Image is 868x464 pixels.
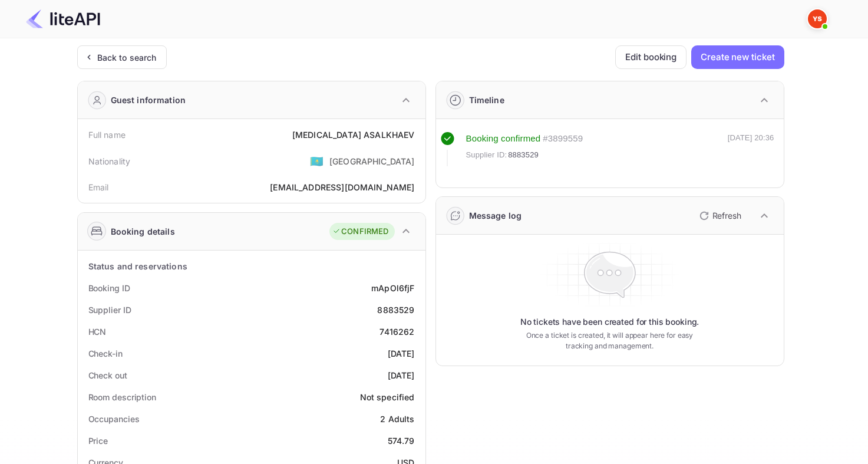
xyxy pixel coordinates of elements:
div: Supplier ID [88,304,131,316]
div: 7416262 [379,325,414,338]
div: Check-in [88,347,123,360]
div: [DATE] [388,369,415,381]
p: Once a ticket is created, it will appear here for easy tracking and management. [517,330,703,351]
div: Booking ID [88,282,130,294]
div: [MEDICAL_DATA] ASALKHAEV [292,129,415,141]
div: Room description [88,391,156,403]
button: Create new ticket [691,45,784,69]
div: Check out [88,369,127,381]
div: Price [88,435,108,447]
div: Guest information [111,94,186,106]
div: # 3899559 [543,132,583,146]
p: Refresh [712,209,741,222]
div: [GEOGRAPHIC_DATA] [329,155,415,167]
div: 2 Adults [380,413,414,425]
span: Supplier ID: [466,149,507,161]
div: Not specified [360,391,415,403]
img: Yandex Support [808,9,827,28]
img: LiteAPI Logo [26,9,100,28]
div: Occupancies [88,413,140,425]
div: [EMAIL_ADDRESS][DOMAIN_NAME] [270,181,414,193]
div: Email [88,181,109,193]
div: 574.79 [388,435,415,447]
div: Booking details [111,225,175,238]
div: Status and reservations [88,260,187,272]
div: Booking confirmed [466,132,541,146]
div: mApOl6fjF [371,282,414,294]
div: 8883529 [377,304,414,316]
div: [DATE] [388,347,415,360]
div: Full name [88,129,126,141]
div: HCN [88,325,107,338]
div: Back to search [97,51,157,64]
div: CONFIRMED [332,226,388,238]
button: Edit booking [615,45,687,69]
button: Refresh [692,206,746,225]
span: United States [310,150,324,172]
p: No tickets have been created for this booking. [520,316,699,328]
div: Nationality [88,155,131,167]
span: 8883529 [508,149,539,161]
div: [DATE] 20:36 [728,132,774,166]
div: Message log [469,209,522,222]
div: Timeline [469,94,504,106]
